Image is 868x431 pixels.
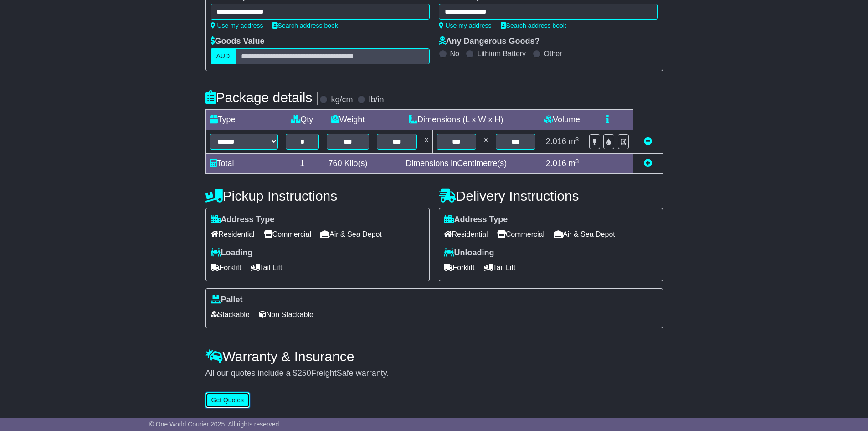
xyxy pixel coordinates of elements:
[205,349,663,364] h4: Warranty & Insurance
[282,154,323,174] td: 1
[149,421,281,428] span: © One World Courier 2025. All rights reserved.
[272,22,338,29] a: Search address book
[480,130,492,154] td: x
[554,227,615,241] span: Air & Sea Depot
[211,307,250,322] span: Stackable
[484,260,516,275] span: Tail Lift
[211,36,265,47] label: Goods Value
[205,90,320,105] h4: Package details |
[331,95,353,105] label: kg/cm
[421,130,432,154] td: x
[373,154,539,174] td: Dimensions in Centimetre(s)
[282,110,323,130] td: Qty
[644,137,652,146] a: Remove this item
[205,392,250,408] button: Get Quotes
[544,49,562,58] label: Other
[329,159,342,168] span: 760
[211,22,263,29] a: Use my address
[211,215,275,225] label: Address Type
[444,248,494,258] label: Unloading
[569,137,579,146] span: m
[205,188,430,203] h4: Pickup Instructions
[575,158,579,165] sup: 3
[251,260,282,275] span: Tail Lift
[259,307,313,322] span: Non Stackable
[205,110,282,130] td: Type
[439,22,492,29] a: Use my address
[444,215,508,225] label: Address Type
[323,110,373,130] td: Weight
[211,48,236,64] label: AUD
[644,159,652,168] a: Add new item
[575,136,579,143] sup: 3
[450,49,459,58] label: No
[477,49,526,58] label: Lithium Battery
[444,260,475,275] span: Forklift
[546,159,566,168] span: 2.016
[323,154,373,174] td: Kilo(s)
[569,159,579,168] span: m
[205,154,282,174] td: Total
[369,95,384,105] label: lb/in
[211,295,243,305] label: Pallet
[444,227,488,241] span: Residential
[497,227,544,241] span: Commercial
[373,110,539,130] td: Dimensions (L x W x H)
[211,248,253,258] label: Loading
[501,22,566,29] a: Search address book
[211,227,255,241] span: Residential
[439,36,540,47] label: Any Dangerous Goods?
[320,227,382,241] span: Air & Sea Depot
[539,110,585,130] td: Volume
[439,188,663,203] h4: Delivery Instructions
[298,369,311,378] span: 250
[546,137,566,146] span: 2.016
[211,260,241,275] span: Forklift
[205,369,663,379] div: All our quotes include a $ FreightSafe warranty.
[264,227,311,241] span: Commercial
